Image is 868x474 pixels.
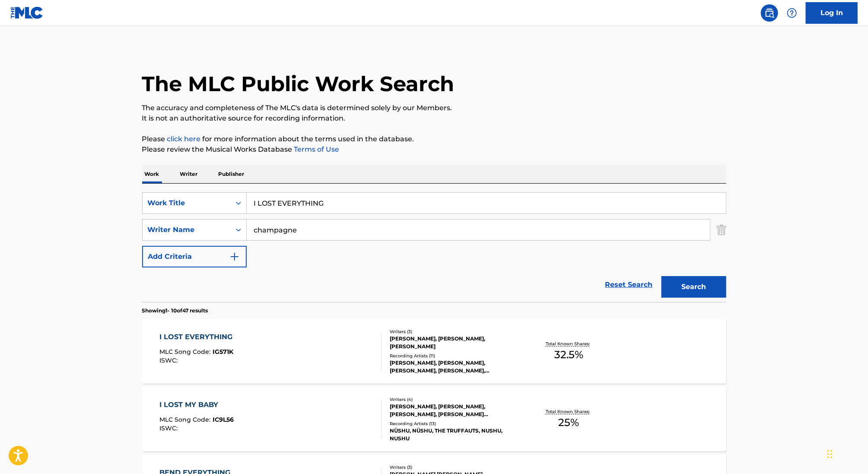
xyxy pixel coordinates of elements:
img: 9d2ae6d4665cec9f34b9.svg [229,251,240,262]
div: I LOST EVERYTHING [159,332,237,342]
img: Delete Criterion [717,219,726,241]
iframe: Chat Widget [825,433,868,474]
a: Public Search [761,4,778,22]
div: Writers ( 3 ) [390,328,520,335]
span: IC9L56 [213,416,234,423]
span: MLC Song Code : [159,416,213,423]
div: Writers ( 3 ) [390,464,520,471]
div: Writer Name [148,225,226,235]
h1: The MLC Public Work Search [142,71,455,97]
p: Publisher [216,165,247,183]
a: I LOST MY BABYMLC Song Code:IC9L56ISWC:Writers (4)[PERSON_NAME], [PERSON_NAME], [PERSON_NAME], [P... [142,387,726,452]
img: help [787,8,797,18]
div: I LOST MY BABY [159,400,234,410]
p: It is not an authoritative source for recording information. [142,113,726,124]
img: search [764,8,775,18]
span: 32.5 % [554,347,583,363]
a: Terms of Use [293,145,340,153]
a: I LOST EVERYTHINGMLC Song Code:IG571KISWC:Writers (3)[PERSON_NAME], [PERSON_NAME], [PERSON_NAME]R... [142,319,726,384]
p: Total Known Shares: [546,408,592,415]
div: Writers ( 4 ) [390,396,520,403]
a: Reset Search [601,275,657,294]
div: Drag [827,441,833,467]
p: Please for more information about the terms used in the database. [142,134,726,144]
div: Work Title [148,198,226,208]
span: IG571K [213,348,233,356]
p: Total Known Shares: [546,340,592,347]
div: Recording Artists ( 11 ) [390,353,520,359]
div: [PERSON_NAME], [PERSON_NAME], [PERSON_NAME] [390,335,520,350]
div: Recording Artists ( 13 ) [390,420,520,427]
p: The accuracy and completeness of The MLC's data is determined solely by our Members. [142,103,726,113]
span: ISWC : [159,424,180,432]
p: Writer [178,165,200,183]
p: Showing 1 - 10 of 47 results [142,307,208,315]
div: NÜSHU, NÜSHU, THE TRUFFAUTS, NUSHU, NUSHU [390,427,520,442]
img: MLC Logo [10,6,44,19]
span: 25 % [558,415,579,430]
p: Please review the Musical Works Database [142,144,726,155]
button: Add Criteria [142,246,247,267]
button: Search [661,276,726,298]
div: [PERSON_NAME], [PERSON_NAME], [PERSON_NAME], [PERSON_NAME] [PERSON_NAME] [390,403,520,418]
div: [PERSON_NAME], [PERSON_NAME], [PERSON_NAME], [PERSON_NAME], [PERSON_NAME] [390,359,520,375]
form: Search Form [142,192,726,302]
a: Log In [806,2,858,24]
span: MLC Song Code : [159,348,213,356]
span: ISWC : [159,356,180,364]
div: Help [783,4,801,22]
p: Work [142,165,162,183]
a: click here [167,135,201,143]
